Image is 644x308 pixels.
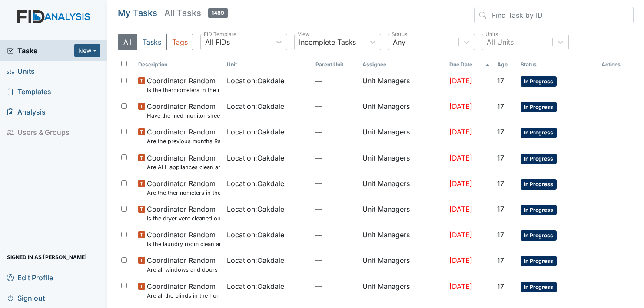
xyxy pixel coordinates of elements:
div: All Units [487,37,514,47]
th: Actions [598,57,634,72]
span: Location : Oakdale [227,75,284,86]
th: Toggle SortBy [135,57,223,72]
span: Location : Oakdale [227,255,284,265]
button: New [74,44,100,57]
div: Incomplete Tasks [299,37,356,47]
span: Coordinator Random Are the previous months Random Inspections completed? [147,127,220,145]
span: In Progress [521,256,557,266]
span: [DATE] [449,282,472,291]
a: Tasks [7,46,74,56]
span: [DATE] [449,128,472,136]
span: [DATE] [449,256,472,265]
td: Unit Managers [359,278,446,303]
td: Unit Managers [359,72,446,98]
span: [DATE] [449,102,472,111]
span: [DATE] [449,205,472,213]
td: Unit Managers [359,123,446,149]
th: Toggle SortBy [517,57,598,72]
div: Type filter [118,34,193,50]
span: In Progress [521,154,557,164]
span: 17 [497,154,504,162]
td: Unit Managers [359,252,446,277]
div: All FIDs [205,37,230,47]
span: Coordinator Random Have the med monitor sheets been filled out? [147,101,220,120]
span: Sign out [7,291,45,305]
th: Toggle SortBy [446,57,494,72]
span: 17 [497,102,504,111]
span: [DATE] [449,76,472,85]
span: In Progress [521,205,557,215]
span: Templates [7,85,51,98]
small: Is the thermometers in the refrigerator reading between 34 degrees and 40 degrees? [147,86,220,94]
span: Location : Oakdale [227,153,284,163]
span: Coordinator Random Is the dryer vent cleaned out? [147,204,220,223]
th: Toggle SortBy [312,57,359,72]
span: — [315,75,356,86]
small: Is the dryer vent cleaned out? [147,214,220,223]
span: — [315,204,356,214]
span: Signed in as [PERSON_NAME] [7,250,87,264]
td: Unit Managers [359,149,446,175]
small: Is the laundry room clean and in good repair? [147,240,220,248]
span: In Progress [521,282,557,292]
th: Assignee [359,57,446,72]
span: 17 [497,256,504,265]
span: Location : Oakdale [227,204,284,214]
small: Are all windows and doors secure in the home? [147,265,220,274]
input: Toggle All Rows Selected [121,61,127,66]
span: Location : Oakdale [227,178,284,189]
h5: All Tasks [164,7,228,19]
span: 17 [497,282,504,291]
span: Location : Oakdale [227,101,284,111]
span: 17 [497,230,504,239]
span: 17 [497,128,504,136]
span: Analysis [7,105,46,118]
span: 17 [497,179,504,188]
th: Toggle SortBy [494,57,517,72]
small: Are the previous months Random Inspections completed? [147,137,220,145]
span: [DATE] [449,179,472,188]
span: In Progress [521,230,557,241]
span: Location : Oakdale [227,281,284,292]
span: In Progress [521,179,557,190]
span: Coordinator Random Is the thermometers in the refrigerator reading between 34 degrees and 40 degr... [147,75,220,94]
span: 1489 [208,8,228,18]
span: Location : Oakdale [227,127,284,137]
td: Unit Managers [359,226,446,252]
span: 17 [497,76,504,85]
span: — [315,229,356,240]
span: In Progress [521,102,557,112]
span: Coordinator Random Is the laundry room clean and in good repair? [147,229,220,248]
input: Find Task by ID [474,7,634,23]
th: Toggle SortBy [223,57,312,72]
small: Are all the blinds in the home operational and clean? [147,292,220,300]
small: Are ALL appliances clean and working properly? [147,163,220,171]
span: [DATE] [449,154,472,162]
span: Coordinator Random Are all the blinds in the home operational and clean? [147,281,220,300]
span: In Progress [521,76,557,87]
span: Edit Profile [7,271,53,284]
small: Are the thermometers in the freezer reading between 0 degrees and 10 degrees? [147,189,220,197]
span: — [315,255,356,265]
td: Unit Managers [359,98,446,123]
span: — [315,101,356,111]
small: Have the med monitor sheets been filled out? [147,111,220,120]
span: Coordinator Random Are the thermometers in the freezer reading between 0 degrees and 10 degrees? [147,178,220,197]
span: Units [7,64,35,78]
button: Tags [166,34,193,50]
span: — [315,153,356,163]
span: — [315,281,356,292]
span: [DATE] [449,230,472,239]
span: — [315,127,356,137]
span: — [315,178,356,189]
span: Location : Oakdale [227,229,284,240]
div: Any [393,37,405,47]
span: 17 [497,205,504,213]
span: Coordinator Random Are all windows and doors secure in the home? [147,255,220,274]
span: Coordinator Random Are ALL appliances clean and working properly? [147,153,220,171]
td: Unit Managers [359,200,446,226]
span: In Progress [521,128,557,138]
h5: My Tasks [118,7,157,19]
td: Unit Managers [359,175,446,200]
